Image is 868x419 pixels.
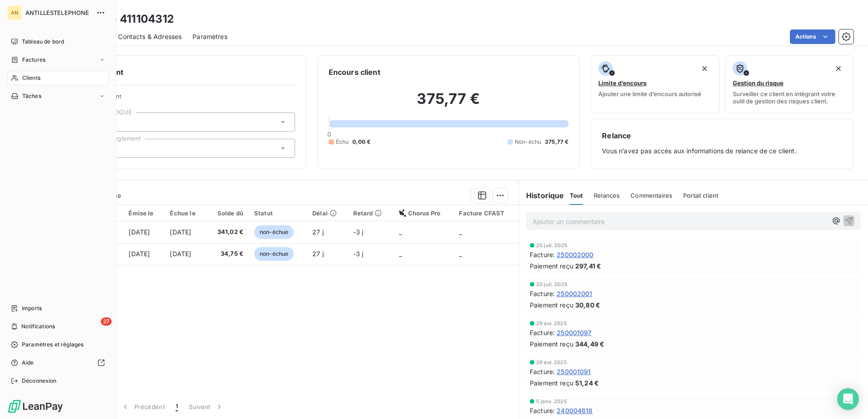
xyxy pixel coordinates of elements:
span: 0 [327,131,331,138]
span: Surveiller ce client en intégrant votre outil de gestion des risques client. [733,90,846,105]
span: Tout [570,192,583,199]
span: Commentaires [631,192,672,199]
span: Paramètres [192,32,227,41]
span: [DATE] [170,250,191,258]
span: -3 j [353,228,364,236]
span: _ [399,250,402,258]
h3: STAB - 411104312 [80,11,174,27]
span: Contacts & Adresses [118,32,182,41]
span: 344,49 € [575,339,604,349]
div: Facture CFAST [459,209,513,217]
span: Tâches [22,92,41,100]
span: 5 janv. 2025 [536,399,567,404]
span: 51,24 € [575,378,599,388]
button: 1 [170,397,183,416]
span: Facture : [530,328,555,337]
h2: 375,77 € [329,90,569,117]
span: [DATE] [170,228,191,236]
span: 30,80 € [575,300,600,310]
span: Échu [336,138,349,146]
span: 341,02 € [212,228,243,237]
span: 250002001 [557,289,592,298]
span: non-échue [254,225,294,239]
span: Tableau de bord [22,38,64,46]
span: _ [459,228,462,236]
span: Portail client [683,192,718,199]
button: Limite d’encoursAjouter une limite d’encours autorisé [591,55,719,113]
button: Gestion du risqueSurveiller ce client en intégrant votre outil de gestion des risques client. [725,55,853,113]
span: ANTILLESTELEPHONE [25,9,91,16]
div: Statut [254,209,301,217]
span: 27 j [312,250,324,258]
span: 20 juil. 2025 [536,282,567,287]
span: [DATE] [128,228,150,236]
span: Factures [22,56,45,64]
span: 250002000 [557,250,593,259]
span: Non-échu [515,138,541,146]
span: 29 avr. 2025 [536,321,567,326]
span: 27 j [312,228,324,236]
div: Émise le [128,209,159,217]
span: Aide [22,359,34,367]
span: Paiement reçu [530,261,573,271]
span: Notifications [21,322,55,331]
div: Chorus Pro [399,209,449,217]
span: Facture : [530,367,555,376]
span: 240004618 [557,406,592,415]
button: Suivant [183,397,229,416]
span: Imports [22,304,42,312]
div: Vous n’avez pas accès aux informations de relance de ce client. [602,130,842,158]
span: 20 juil. 2025 [536,243,567,248]
span: Clients [22,74,40,82]
div: Solde dû [212,209,243,217]
span: [DATE] [128,250,150,258]
h6: Relance [602,130,842,141]
div: AN [7,5,22,20]
span: 250001097 [557,328,592,337]
span: non-échue [254,247,294,261]
span: 34,75 € [212,249,243,258]
span: 250001091 [557,367,591,376]
span: Ajouter une limite d’encours autorisé [598,90,701,97]
div: Délai [312,209,342,217]
span: Déconnexion [22,377,57,385]
button: Actions [790,29,835,44]
img: Logo LeanPay [7,399,64,414]
h6: Historique [519,190,564,201]
span: Relances [594,192,620,199]
span: 27 [101,317,112,326]
span: 29 avr. 2025 [536,360,567,365]
span: _ [459,250,462,258]
span: Propriétés Client [73,93,295,105]
button: Précédent [115,397,170,416]
h6: Informations client [55,67,295,78]
span: 1 [176,402,178,411]
span: 297,41 € [575,261,601,271]
span: Facture : [530,289,555,298]
span: Facture : [530,250,555,259]
div: Échue le [170,209,201,217]
a: Aide [7,356,108,370]
span: Limite d’encours [598,79,646,87]
span: Gestion du risque [733,79,784,87]
span: Paiement reçu [530,339,573,349]
span: 375,77 € [545,138,568,146]
span: 0,00 € [352,138,370,146]
span: Paramètres et réglages [22,341,84,349]
span: Facture : [530,406,555,415]
span: -3 j [353,250,364,258]
div: Open Intercom Messenger [837,388,859,410]
div: Retard [353,209,388,217]
span: _ [399,228,402,236]
span: Paiement reçu [530,300,573,310]
span: Paiement reçu [530,378,573,388]
h6: Encours client [329,67,380,78]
